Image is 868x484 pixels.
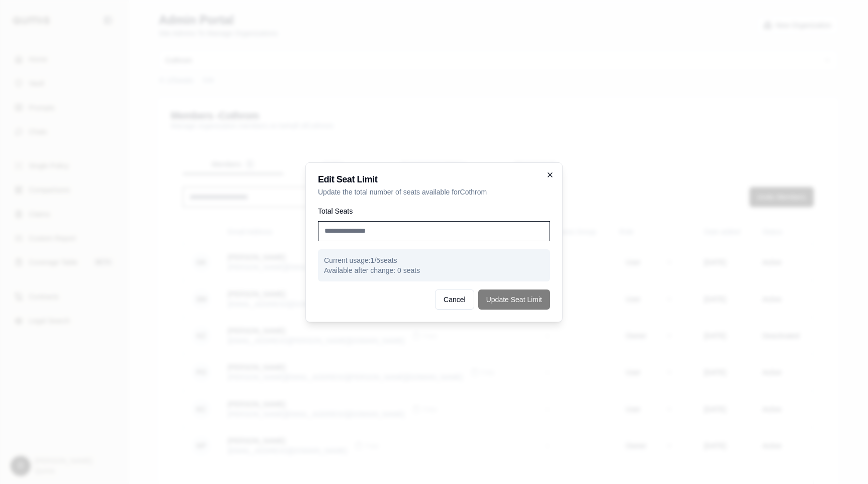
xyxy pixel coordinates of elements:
h2: Edit Seat Limit [318,175,550,184]
p: Available after change: 0 seats [324,265,544,275]
p: Current usage: 1 / 5 seats [324,255,544,265]
label: Total Seats [318,207,353,215]
button: Cancel [435,289,474,310]
p: Update the total number of seats available for Cothrom [318,187,550,197]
